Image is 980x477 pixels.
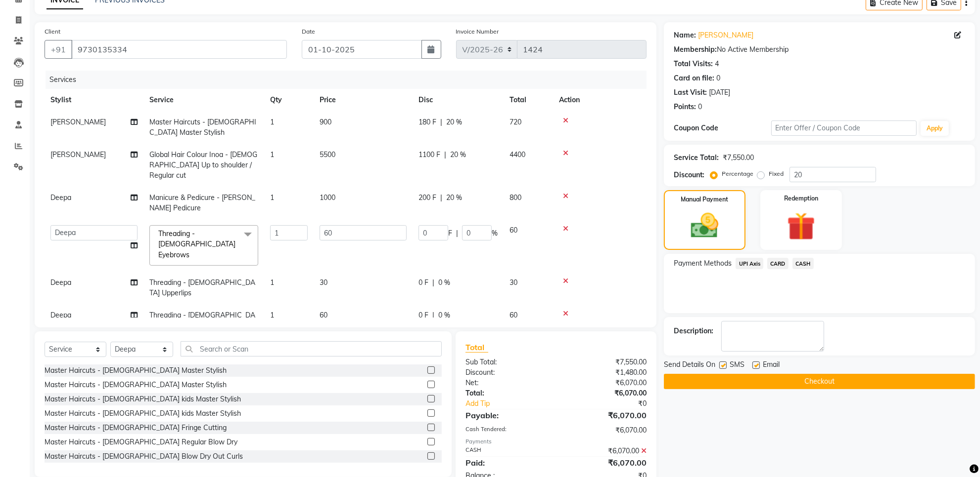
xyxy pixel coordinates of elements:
[556,367,654,378] div: ₹1,480.00
[45,394,241,404] div: Master Haircuts - [DEMOGRAPHIC_DATA] kids Master Stylish
[270,278,274,287] span: 1
[763,359,780,372] span: Email
[458,378,556,388] div: Net:
[270,311,274,319] span: 1
[50,118,106,126] span: [PERSON_NAME]
[458,388,556,398] div: Total:
[45,451,243,462] div: Master Haircuts - [DEMOGRAPHIC_DATA] Blow Dry Out Curls
[45,89,143,111] th: Stylist
[181,341,442,357] input: Search or Scan
[674,123,771,133] div: Coupon Code
[149,278,255,297] span: Threading - [DEMOGRAPHIC_DATA] Upperlips
[674,44,965,55] div: No Active Membership
[921,121,949,136] button: Apply
[149,150,257,180] span: Global Hair Colour Inoa - [DEMOGRAPHIC_DATA] Up to shoulder / Regular cut
[302,27,315,36] label: Date
[784,194,818,203] label: Redemption
[320,311,327,319] span: 60
[698,30,753,40] a: [PERSON_NAME]
[556,378,654,388] div: ₹6,070.00
[674,170,704,180] div: Discount:
[556,446,654,456] div: ₹6,070.00
[149,193,255,212] span: Manicure & Pedicure - [PERSON_NAME] Pedicure
[419,150,440,160] span: 1100 F
[674,102,696,112] div: Points:
[556,357,654,367] div: ₹7,550.00
[456,27,499,36] label: Invoice Number
[572,398,654,409] div: ₹0
[458,446,556,456] div: CASH
[510,278,517,287] span: 30
[456,228,458,238] span: |
[458,398,572,409] a: Add Tip
[419,117,436,127] span: 180 F
[674,153,719,163] div: Service Total:
[45,408,241,419] div: Master Haircuts - [DEMOGRAPHIC_DATA] kids Master Stylish
[715,59,719,69] div: 4
[674,326,713,336] div: Description:
[450,150,466,160] span: 20 %
[432,310,434,320] span: |
[46,71,654,89] div: Services
[466,342,488,353] span: Total
[458,357,556,367] div: Sub Total:
[492,228,498,238] span: %
[158,229,235,259] span: Threading - [DEMOGRAPHIC_DATA] Eyebrows
[674,87,707,98] div: Last Visit:
[270,193,274,202] span: 1
[510,150,525,159] span: 4400
[674,258,732,269] span: Payment Methods
[510,193,521,202] span: 800
[320,118,331,126] span: 900
[149,311,255,330] span: Threading - [DEMOGRAPHIC_DATA] Eyebrows
[419,278,428,288] span: 0 F
[664,374,975,389] button: Checkout
[664,359,715,372] span: Send Details On
[556,409,654,421] div: ₹6,070.00
[723,153,754,163] div: ₹7,550.00
[769,169,784,178] label: Fixed
[419,310,428,320] span: 0 F
[320,278,327,287] span: 30
[189,250,194,259] a: x
[466,437,647,446] div: Payments
[722,169,753,178] label: Percentage
[45,437,237,447] div: Master Haircuts - [DEMOGRAPHIC_DATA] Regular Blow Dry
[444,150,446,160] span: |
[458,367,556,378] div: Discount:
[556,388,654,398] div: ₹6,070.00
[716,73,720,83] div: 0
[504,89,553,111] th: Total
[448,228,452,238] span: F
[419,193,436,203] span: 200 F
[767,258,789,269] span: CARD
[440,193,442,203] span: |
[149,118,256,137] span: Master Haircuts - [DEMOGRAPHIC_DATA] Master Stylish
[270,118,274,126] span: 1
[432,278,434,288] span: |
[771,120,917,136] input: Enter Offer / Coupon Code
[45,27,60,36] label: Client
[45,423,227,433] div: Master Haircuts - [DEMOGRAPHIC_DATA] Fringe Cutting
[510,226,517,235] span: 60
[50,150,106,159] span: [PERSON_NAME]
[50,311,71,319] span: Deepa
[682,210,727,241] img: _cash.svg
[458,409,556,421] div: Payable:
[674,59,713,69] div: Total Visits:
[736,258,763,269] span: UPI Axis
[320,193,335,202] span: 1000
[45,380,227,390] div: Master Haircuts - [DEMOGRAPHIC_DATA] Master Stylish
[681,195,729,204] label: Manual Payment
[440,117,442,127] span: |
[45,40,72,59] button: +91
[556,457,654,469] div: ₹6,070.00
[438,278,450,288] span: 0 %
[698,102,702,112] div: 0
[320,150,335,159] span: 5500
[730,359,745,372] span: SMS
[270,150,274,159] span: 1
[413,89,504,111] th: Disc
[556,425,654,436] div: ₹6,070.00
[458,425,556,436] div: Cash Tendered:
